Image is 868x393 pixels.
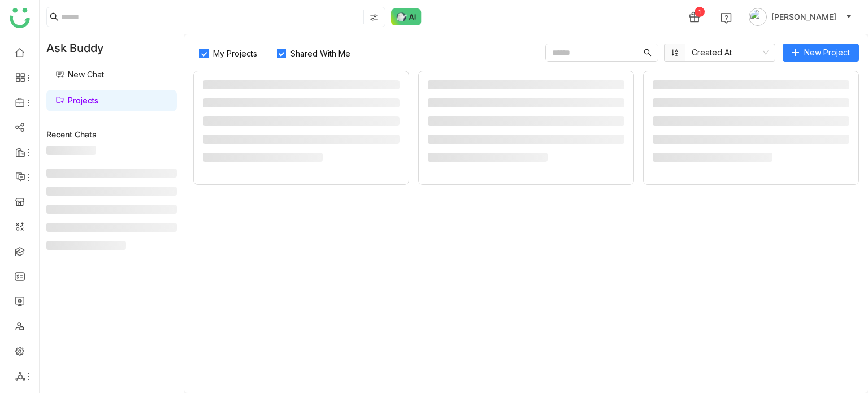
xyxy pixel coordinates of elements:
[55,96,98,105] a: Projects
[783,44,859,62] button: New Project
[55,70,104,79] a: New Chat
[209,49,262,58] span: My Projects
[749,8,767,26] img: avatar
[10,8,30,28] img: logo
[804,46,850,59] span: New Project
[771,11,836,23] span: [PERSON_NAME]
[391,8,422,25] img: ask-buddy-normal.svg
[286,49,355,58] span: Shared With Me
[40,34,184,62] div: Ask Buddy
[695,7,705,17] div: 1
[46,129,177,139] div: Recent Chats
[721,12,732,24] img: help.svg
[692,44,769,61] nz-select-item: Created At
[370,13,379,22] img: search-type.svg
[747,8,854,26] button: [PERSON_NAME]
